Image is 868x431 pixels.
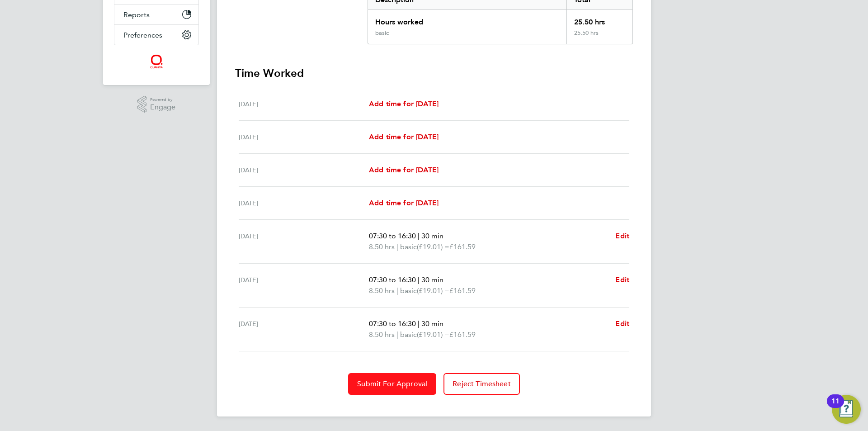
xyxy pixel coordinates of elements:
span: | [418,232,420,240]
div: [DATE] [239,318,369,340]
span: (£19.01) = [417,242,449,251]
span: £161.59 [449,242,476,251]
div: [DATE] [239,165,369,175]
div: [DATE] [239,99,369,109]
button: Open Resource Center, 11 new notifications [832,395,861,424]
a: Add time for [DATE] [369,165,439,175]
span: Add time for [DATE] [369,133,439,141]
div: 11 [831,401,840,413]
span: (£19.01) = [417,330,449,339]
span: 8.50 hrs [369,242,395,251]
a: Add time for [DATE] [369,132,439,142]
a: Edit [615,318,629,329]
span: Add time for [DATE] [369,99,439,108]
span: Add time for [DATE] [369,166,439,174]
span: basic [400,285,417,296]
span: £161.59 [449,286,476,295]
span: | [396,330,398,339]
span: 30 min [421,275,443,284]
button: Reports [114,5,198,24]
span: Preferences [123,31,162,39]
span: | [418,319,420,328]
span: Powered by [150,96,175,104]
span: Reports [123,10,150,19]
div: 25.50 hrs [566,29,632,44]
div: [DATE] [239,132,369,142]
div: Hours worked [368,9,566,29]
div: basic [375,29,389,37]
div: [DATE] [239,231,369,252]
a: Add time for [DATE] [369,198,439,208]
div: [DATE] [239,198,369,208]
img: quantacontracts-logo-retina.png [150,54,163,69]
a: Add time for [DATE] [369,99,439,109]
span: basic [400,242,417,252]
span: 8.50 hrs [369,330,395,339]
span: 07:30 to 16:30 [369,275,416,284]
span: £161.59 [449,330,476,339]
span: | [396,286,398,295]
span: Submit For Approval [357,379,427,388]
span: 30 min [421,232,443,240]
div: [DATE] [239,275,369,296]
a: Edit [615,231,629,242]
a: Go to home page [114,54,199,69]
span: basic [400,329,417,340]
span: 30 min [421,319,443,328]
div: 25.50 hrs [566,9,632,29]
span: Edit [615,319,629,328]
span: 07:30 to 16:30 [369,319,416,328]
span: Edit [615,275,629,284]
button: Preferences [114,25,198,45]
span: 07:30 to 16:30 [369,232,416,240]
button: Submit For Approval [348,373,436,395]
span: Reject Timesheet [453,379,511,388]
h3: Time Worked [235,66,633,81]
span: Add time for [DATE] [369,199,439,207]
span: Edit [615,232,629,240]
span: Engage [150,104,175,111]
span: 8.50 hrs [369,286,395,295]
a: Powered byEngage [137,96,176,113]
span: | [396,242,398,251]
button: Reject Timesheet [443,373,520,395]
span: | [418,275,420,284]
span: (£19.01) = [417,286,449,295]
a: Edit [615,275,629,285]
